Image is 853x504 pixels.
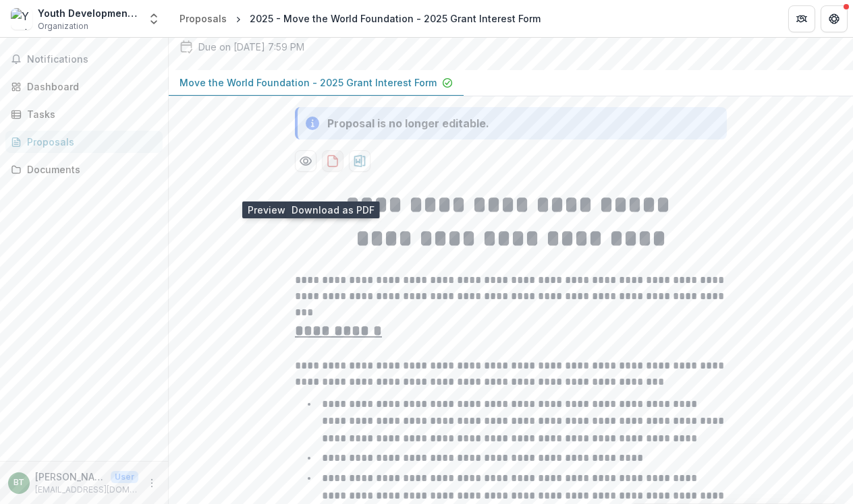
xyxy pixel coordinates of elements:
[5,158,163,181] a: Documents
[38,20,88,32] span: Organization
[295,150,317,172] button: Preview 69f1b63f-bc93-43e7-b167-03720474c992-0.pdf
[27,107,152,121] div: Tasks
[35,470,105,484] p: [PERSON_NAME]
[180,11,227,26] div: Proposals
[322,150,343,172] button: download-proposal
[5,75,163,98] a: Dashboard
[38,6,139,20] div: Youth Development Organization Inc
[144,5,163,32] button: Open entity switcher
[349,150,370,172] button: download-proposal
[5,103,163,125] a: Tasks
[5,131,163,153] a: Proposals
[821,5,848,32] button: Get Help
[327,115,489,131] div: Proposal is no longer editable.
[27,135,152,149] div: Proposals
[180,75,437,90] p: Move the World Foundation - 2025 Grant Interest Form
[35,484,138,496] p: [EMAIL_ADDRESS][DOMAIN_NAME]
[11,8,32,30] img: Youth Development Organization Inc
[27,80,152,94] div: Dashboard
[250,11,541,26] div: 2025 - Move the World Foundation - 2025 Grant Interest Form
[111,471,138,483] p: User
[27,162,152,177] div: Documents
[198,40,304,54] p: Due on [DATE] 7:59 PM
[174,9,546,28] nav: breadcrumb
[144,475,160,491] button: More
[788,5,815,32] button: Partners
[174,9,232,28] a: Proposals
[27,54,157,65] span: Notifications
[5,49,163,70] button: Notifications
[13,478,24,487] div: Barrie Tysko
